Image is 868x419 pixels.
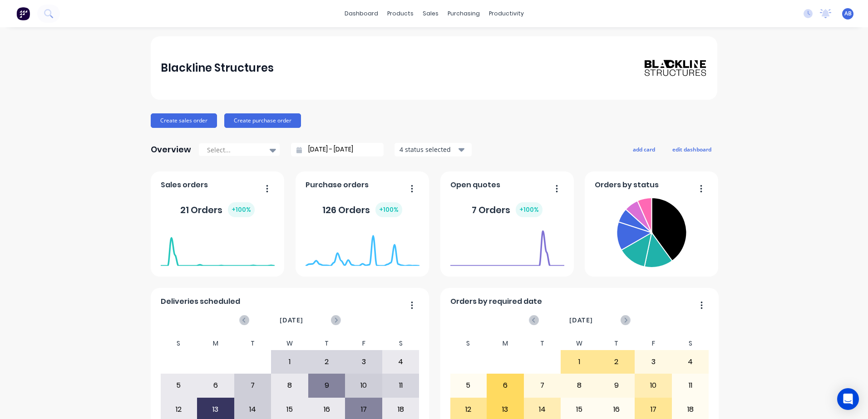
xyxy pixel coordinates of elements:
button: Create sales order [151,113,217,128]
div: 6 [487,374,523,397]
div: M [487,337,524,350]
div: S [160,337,197,350]
div: W [271,337,308,350]
div: 5 [161,374,197,397]
div: 6 [197,374,234,397]
div: 1 [271,351,308,373]
div: M [197,337,234,350]
div: 11 [383,374,419,397]
div: 9 [309,374,345,397]
div: products [383,7,418,20]
div: T [234,337,271,350]
div: + 100 % [516,202,542,217]
span: Purchase orders [306,180,369,190]
div: 4 status selected [399,145,457,154]
div: S [450,337,487,350]
div: 2 [598,351,635,373]
span: Deliveries scheduled [161,296,240,307]
div: Overview [151,141,191,159]
span: [DATE] [280,315,303,325]
span: Open quotes [450,180,500,190]
div: 126 Orders [322,202,402,217]
div: T [524,337,561,350]
div: 4 [672,351,709,373]
div: 10 [635,374,671,397]
div: productivity [484,7,528,20]
span: Sales orders [161,180,208,190]
div: 8 [271,374,308,397]
div: 8 [561,374,597,397]
img: Blackline Structures [644,59,707,77]
div: W [561,337,598,350]
span: AB [844,10,852,18]
div: 4 [383,351,419,373]
div: 7 [235,374,271,397]
div: 5 [450,374,487,397]
div: + 100 % [228,202,255,217]
div: 7 [524,374,561,397]
div: 1 [561,351,597,373]
button: Create purchase order [224,113,301,128]
a: dashboard [340,7,383,20]
div: F [635,337,672,350]
div: 10 [345,374,382,397]
div: F [345,337,382,350]
span: [DATE] [569,315,593,325]
img: Factory [16,7,30,20]
button: edit dashboard [666,143,717,155]
div: purchasing [443,7,484,20]
div: T [308,337,345,350]
div: sales [418,7,443,20]
div: + 100 % [375,202,402,217]
div: 3 [345,351,382,373]
div: 21 Orders [180,202,255,217]
div: S [672,337,709,350]
div: S [382,337,419,350]
div: 7 Orders [472,202,542,217]
button: add card [627,143,661,155]
button: 4 status selected [395,143,472,156]
div: 9 [598,374,635,397]
div: Open Intercom Messenger [837,388,859,410]
div: 11 [672,374,709,397]
div: T [598,337,635,350]
div: 2 [309,351,345,373]
div: 3 [635,351,671,373]
div: Blackline Structures [161,59,274,77]
span: Orders by status [595,180,659,190]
